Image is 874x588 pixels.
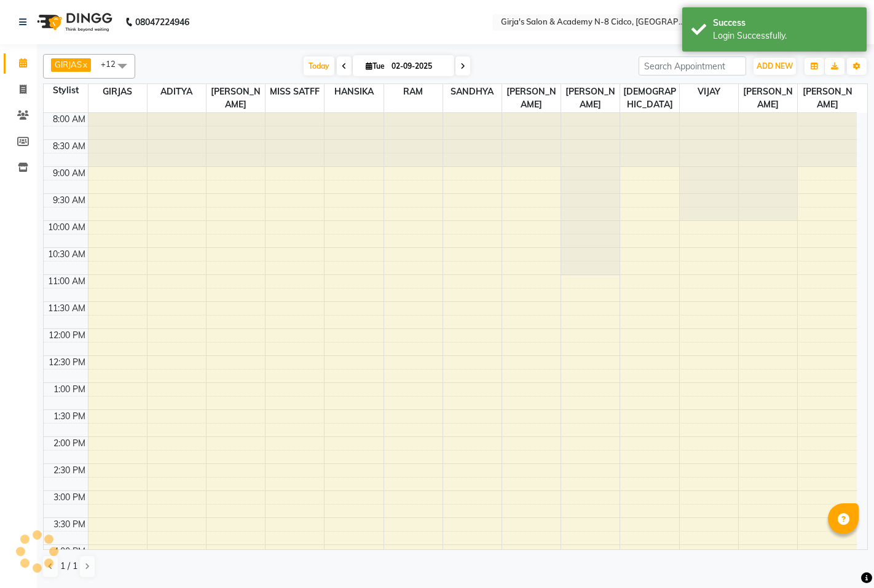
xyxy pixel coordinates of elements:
[82,60,87,69] a: x
[266,84,324,99] span: MISS SATFF
[31,5,116,39] img: logo
[60,560,77,573] span: 1 / 1
[50,113,88,126] div: 8:00 AM
[89,84,147,99] span: GIRJAS
[51,383,88,396] div: 1:00 PM
[304,56,334,75] span: Today
[388,57,449,75] input: 2025-09-02
[45,221,88,234] div: 10:00 AM
[620,84,679,112] span: [DEMOGRAPHIC_DATA]
[757,61,793,71] span: ADD NEW
[51,437,88,450] div: 2:00 PM
[45,302,88,315] div: 11:30 AM
[561,84,620,112] span: [PERSON_NAME]
[325,84,383,99] span: HANSIKA
[51,410,88,423] div: 1:30 PM
[713,17,857,29] div: Success
[50,140,88,153] div: 8:30 AM
[45,248,88,261] div: 10:30 AM
[44,84,88,97] div: Stylist
[51,464,88,477] div: 2:30 PM
[51,491,88,504] div: 3:00 PM
[739,84,797,112] span: [PERSON_NAME]
[46,329,88,342] div: 12:00 PM
[55,60,82,69] span: GIRJAS
[502,84,561,112] span: [PERSON_NAME]
[443,84,502,99] span: SANDHYA
[207,84,265,112] span: [PERSON_NAME]
[798,84,857,112] span: [PERSON_NAME]
[713,29,857,42] div: Login Successfully.
[46,356,88,369] div: 12:30 PM
[754,58,796,75] button: ADD NEW
[45,275,88,288] div: 11:00 AM
[50,194,88,207] div: 9:30 AM
[51,518,88,531] div: 3:30 PM
[51,545,88,558] div: 4:00 PM
[135,5,189,39] b: 08047224946
[363,61,388,71] span: Tue
[639,56,746,75] input: Search Appointment
[148,84,206,99] span: ADITYA
[384,84,443,99] span: RAM
[50,167,88,180] div: 9:00 AM
[680,84,738,99] span: VIJAY
[101,59,125,69] span: +12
